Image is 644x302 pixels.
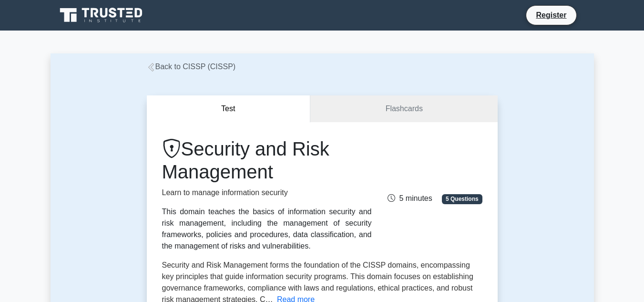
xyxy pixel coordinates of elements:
[162,206,372,252] div: This domain teaches the basics of information security and risk management, including the managem...
[147,62,236,71] a: Back to CISSP (CISSP)
[310,95,497,123] a: Flashcards
[162,137,372,183] h1: Security and Risk Management
[162,187,372,198] p: Learn to manage information security
[442,194,482,204] span: 5 Questions
[388,194,432,202] span: 5 minutes
[147,95,311,123] button: Test
[530,9,572,21] a: Register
